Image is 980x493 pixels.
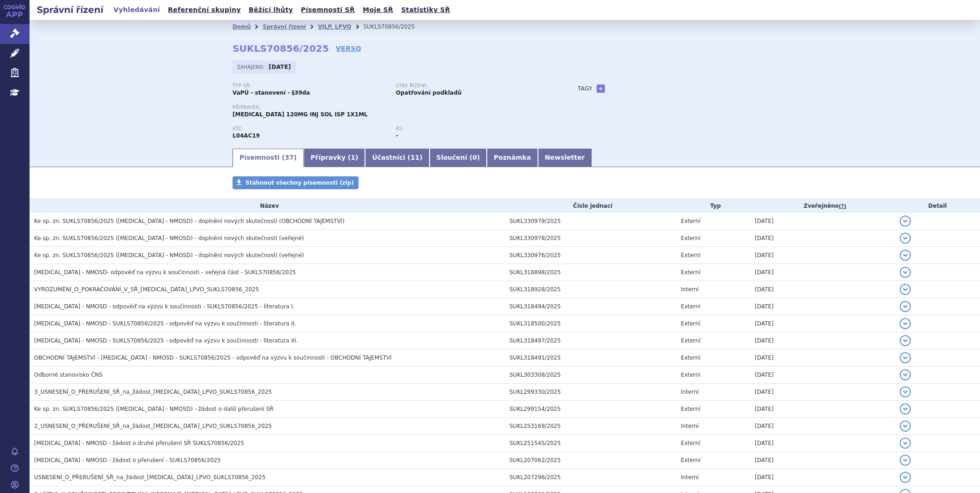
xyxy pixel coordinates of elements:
th: Číslo jednací [505,199,676,213]
button: detail [900,284,911,295]
span: Externí [681,269,700,276]
button: detail [900,301,911,312]
span: Ke sp. zn. SUKLS70856/2025 (ENSPRYNG - NMOSD) - doplnění nových skutečností (OBCHODNÍ TAJEMSTVÍ) [34,218,345,224]
button: detail [900,352,911,363]
td: SUKL330979/2025 [505,213,676,230]
strong: - [396,132,398,139]
span: OBCHODNÍ TAJEMSTVÍ - ENSPRYNG - NMOSD - SUKLS70856/2025 - odpověď na výzvu k součinnosti - OBCHOD... [34,355,392,361]
td: SUKL299154/2025 [505,401,676,418]
td: SUKL318491/2025 [505,349,676,367]
td: [DATE] [750,230,895,247]
span: 37 [285,154,293,161]
th: Název [30,199,505,213]
th: Detail [895,199,980,213]
td: [DATE] [750,247,895,264]
td: SUKL251545/2025 [505,435,676,452]
td: SUKL330978/2025 [505,230,676,247]
a: Domů [233,24,251,30]
li: SUKLS70856/2025 [363,20,426,34]
span: ENSPRYNG - NMOSD - žádost o druhé přerušení SŘ SUKLS70856/2025 [34,440,244,446]
span: Externí [681,406,700,412]
td: [DATE] [750,281,895,298]
span: Externí [681,252,700,259]
td: [DATE] [750,435,895,452]
a: VILP, LPVO [318,24,351,30]
span: VYROZUMĚNÍ_O_POKRAČOVÁNÍ_V_SŘ_ENSPRYNG_LPVO_SUKLS70856_2025 [34,286,259,293]
td: [DATE] [750,315,895,332]
span: [MEDICAL_DATA] 120MG INJ SOL ISP 1X1ML [233,111,368,118]
span: ENSPRYNG - NMOSD - SUKLS70856/2025 - odpověď na výzvu k součinnosti - literatura II. [34,320,296,327]
p: Stav řízení: [396,83,550,89]
span: USNESENÍ_O_PŘERUŠENÍ_SŘ_na_žádost_ENSPRYNG_LPVO_SUKLS70856_2025 [34,474,266,481]
a: Vyhledávání [111,4,163,16]
span: ENSPRYNG - NMOSD- odpověď na výzvu k součinnosti - veřejná část - SUKLS70856/2025 [34,269,296,276]
td: [DATE] [750,452,895,469]
td: [DATE] [750,418,895,435]
p: RS: [396,126,550,132]
span: Odborné stanovisko ČNS [34,372,102,378]
a: Písemnosti SŘ [298,4,358,16]
span: Stáhnout všechny písemnosti (zip) [245,180,354,186]
a: Správní řízení [263,24,306,30]
span: Externí [681,355,700,361]
button: detail [900,421,911,432]
button: detail [900,403,911,415]
span: Ke sp. zn. SUKLS70856/2025 (ENSPRYNG - NMOSD) - doplnění nových skutečností (veřejné) [34,235,304,241]
span: Ke sp. zn. SUKLS70856/2025 (ENSPRYNG - NMOSD) - doplnění nových skutečností (veřejné) [34,252,304,259]
button: detail [900,438,911,449]
span: ENSPRYNG - NMOSD - SUKLS70856/2025 - odpověď na výzvu k součinnosti - literatura III. [34,337,298,344]
button: detail [900,233,911,244]
span: 0 [472,154,477,161]
a: Písemnosti (37) [233,149,304,167]
td: SUKL318898/2025 [505,264,676,281]
strong: Opatřování podkladů [396,90,461,96]
strong: [DATE] [269,64,291,70]
span: Interní [681,286,699,293]
p: Typ SŘ: [233,83,387,89]
th: Typ [676,199,751,213]
a: Stáhnout všechny písemnosti (zip) [233,176,359,189]
a: Běžící lhůty [246,4,296,16]
span: Externí [681,440,700,446]
td: [DATE] [750,332,895,349]
span: ENSPRYNG - NMOSD - odpověď na výzvu k součinnosti - SUKLS70856/2025 - literatura I. [34,303,294,310]
a: Sloučení (0) [430,149,487,167]
abbr: (?) [839,203,846,210]
td: SUKL318928/2025 [505,281,676,298]
span: Interní [681,389,699,395]
span: Interní [681,423,699,429]
a: + [597,84,605,93]
td: SUKL318500/2025 [505,315,676,332]
span: Zahájeno: [237,63,266,71]
button: detail [900,318,911,329]
span: 3_USNESENÍ_O_PŘERUŠENÍ_SŘ_na_žádost_ENSPRYNG_LPVO_SUKLS70856_2025 [34,389,272,395]
td: SUKL330976/2025 [505,247,676,264]
td: [DATE] [750,298,895,315]
td: SUKL303308/2025 [505,367,676,384]
span: Ke sp. zn. SUKLS70856/2025 (ENSPRYNG - NMOSD) - žádost o další přerušení SŘ [34,406,274,412]
button: detail [900,386,911,397]
td: SUKL253169/2025 [505,418,676,435]
button: detail [900,472,911,483]
a: Poznámka [487,149,538,167]
a: Moje SŘ [360,4,396,16]
td: [DATE] [750,349,895,367]
td: [DATE] [750,367,895,384]
span: Externí [681,235,700,241]
a: Přípravky (1) [304,149,365,167]
span: Externí [681,320,700,327]
td: SUKL299330/2025 [505,384,676,401]
a: Statistiky SŘ [398,4,453,16]
td: [DATE] [750,469,895,486]
span: Externí [681,303,700,310]
th: Zveřejněno [750,199,895,213]
a: Účastníci (11) [365,149,429,167]
button: detail [900,335,911,346]
td: SUKL318494/2025 [505,298,676,315]
button: detail [900,250,911,261]
a: VERSO [336,44,361,53]
span: Interní [681,474,699,481]
td: SUKL207296/2025 [505,469,676,486]
button: detail [900,216,911,227]
button: detail [900,369,911,380]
